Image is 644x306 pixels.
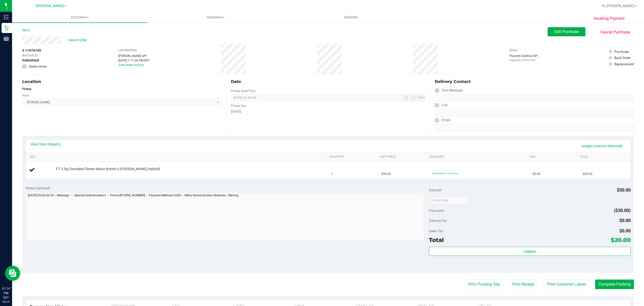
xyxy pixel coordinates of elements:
a: Back [22,28,30,32]
label: Text Message [435,87,463,94]
label: Last Modified [118,48,137,52]
inline-svg: Inventory [4,15,9,20]
a: Purchases [12,12,148,23]
a: View State Registry [30,142,61,147]
span: BioTrack ID: [22,53,38,58]
button: Print Receipt [509,280,538,289]
span: 1 [331,172,333,176]
button: Validate [429,247,631,256]
div: [DATE] [231,109,426,114]
a: Deliveries [283,12,419,23]
span: Purchases [12,15,148,20]
div: Flourish External API [509,54,538,62]
span: ($30.00) [614,208,631,213]
span: $20.00 [583,172,592,176]
span: $0.00 [619,218,631,223]
span: Validate [523,250,536,254]
span: Deliveries [337,15,365,20]
label: Store [22,93,29,98]
div: Replacement [614,62,634,67]
input: Format: (999) 999-9999 [435,94,634,102]
span: # 11974149 [22,48,41,53]
a: Customers [148,12,283,23]
label: Email [435,116,450,124]
div: [DATE] 1:11:06 PM EDT [118,58,150,63]
p: 01:14 PM EDT [2,286,10,300]
span: $20.00 [611,236,631,243]
a: SKU [30,155,324,159]
span: Customers [148,15,283,20]
button: Complete Packing [595,280,634,289]
span: Hi, [PERSON_NAME]! [602,4,634,8]
div: Delivery Contact [435,79,634,85]
span: View Profile [68,38,88,43]
span: - [39,53,40,58]
a: Tax [530,155,574,159]
span: Total [429,236,444,243]
span: $0.00 [533,172,540,176]
label: Call [435,102,447,109]
a: Quantity [330,155,374,159]
span: Submitted [22,58,39,63]
button: Cancel Purchase [596,27,634,37]
div: Date [231,79,426,85]
div: Location [22,79,222,85]
button: Print Packing Slip [465,280,503,289]
label: Origin [509,48,517,52]
input: Promo Code [429,197,468,204]
div: Back Order [614,55,631,60]
button: Print Customer Labels [544,280,589,289]
span: [PERSON_NAME] [36,4,64,8]
span: $50.00 [617,187,631,193]
label: Pickup Date/Time [231,89,255,93]
p: Original ID: 325701762 [509,58,538,62]
a: Discount [430,155,524,159]
span: 60premselect1: 60% off line [432,172,458,175]
inline-svg: Retail [4,25,9,30]
span: Delivery Fee [429,219,447,223]
span: $0.00 [619,228,631,233]
button: Edit Purchase [548,27,585,36]
a: Unit Price [380,155,424,159]
span: FT 3.5g Cannabis Flower Motor Breath x [PERSON_NAME] (Hybrid) [56,167,160,171]
span: Awaiting Payment [594,16,625,21]
span: $50.00 [381,172,391,176]
a: Total [579,155,623,159]
span: Edit Purchase [554,29,579,34]
div: [PERSON_NAME] API [118,54,150,58]
iframe: Resource center [5,266,20,281]
span: Subtotal [429,188,441,192]
span: Sales Tax [429,229,443,233]
span: Discounts [429,206,444,215]
input: Format: (999) 999-9999 [435,109,634,116]
span: Notes (optional) [26,186,50,190]
p: 09/19 [2,300,10,304]
a: View Order Activity [118,63,144,67]
div: Pre-Order [614,49,629,54]
a: Assign Inventory Manually [578,142,626,150]
span: Needs review [29,64,47,69]
label: Pickup Day [231,104,246,108]
inline-svg: Reports [4,36,9,41]
strong: Pickup [22,87,31,91]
